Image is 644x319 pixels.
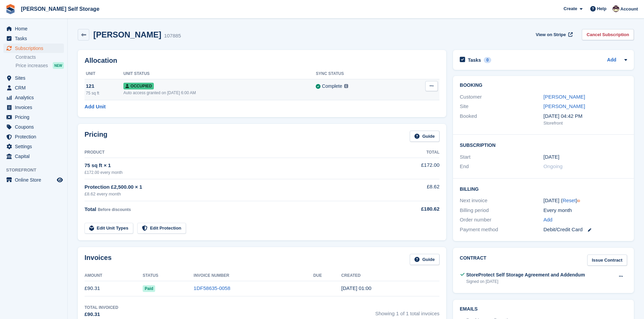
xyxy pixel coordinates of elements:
span: Storefront [6,167,67,174]
div: £180.62 [385,205,439,213]
div: £90.31 [85,311,118,318]
span: Invoices [15,103,55,112]
th: Created [341,270,439,281]
span: Paid [143,285,155,292]
a: menu [3,103,64,112]
div: Booked [460,112,543,127]
a: View on Stripe [533,29,574,40]
div: Site [460,103,543,110]
span: Protection [15,132,55,141]
th: Due [313,270,341,281]
a: Issue Contract [587,255,627,266]
span: Before discounts [98,207,131,212]
a: menu [3,152,64,161]
a: menu [3,175,64,185]
a: Reset [563,197,576,203]
th: Total [385,147,439,158]
span: Online Store [15,175,55,185]
span: Price increases [16,62,48,69]
div: Signed on [DATE] [466,278,585,285]
span: CRM [15,83,55,92]
h2: Subscription [460,141,627,148]
h2: Billing [460,185,627,192]
div: Total Invoiced [85,304,118,311]
a: Guide [410,254,439,265]
a: Add Unit [85,103,105,111]
div: Order number [460,216,543,224]
span: Occupied [123,83,154,89]
span: Pricing [15,112,55,122]
div: NEW [53,62,64,69]
div: Auto access granted on [DATE] 6:00 AM [123,90,316,96]
th: Unit Status [123,69,316,79]
h2: Pricing [85,131,108,142]
div: 75 sq ft × 1 [85,162,385,169]
a: Preview store [56,176,64,184]
span: Analytics [15,93,55,102]
a: menu [3,132,64,141]
h2: Booking [460,83,627,88]
div: Every month [544,207,627,214]
th: Amount [85,270,143,281]
div: StoreProtect Self Storage Agreement and Addendum [466,271,585,278]
th: Invoice Number [194,270,313,281]
div: Complete [322,83,342,90]
span: Total [85,206,96,212]
a: Edit Unit Types [85,223,133,234]
th: Product [85,147,385,158]
a: menu [3,83,64,92]
a: [PERSON_NAME] Self Storage [18,3,102,15]
div: [DATE] ( ) [544,197,627,205]
img: stora-icon-8386f47178a22dfd0bd8f6a31ec36ba5ce8667c1dd55bd0f319d3a0aa187defe.svg [5,4,16,14]
div: £8.62 every month [85,191,385,197]
span: Settings [15,142,55,151]
time: 2025-09-13 00:00:00 UTC [544,153,559,161]
div: 0 [484,57,492,63]
a: [PERSON_NAME] [544,94,585,100]
div: Protection £2,500.00 × 1 [85,183,385,191]
th: Status [143,270,194,281]
span: View on Stripe [536,31,566,38]
td: £172.00 [385,158,439,179]
div: Customer [460,93,543,101]
time: 2025-09-13 00:00:04 UTC [341,285,372,291]
span: Sites [15,73,55,83]
div: Next invoice [460,197,543,205]
a: menu [3,73,64,83]
a: 1DF58635-0058 [194,285,230,291]
th: Sync Status [316,69,402,79]
span: Help [597,5,606,12]
span: Tasks [15,34,55,43]
div: 75 sq ft [86,90,123,96]
a: menu [3,93,64,102]
div: Start [460,153,543,161]
h2: Invoices [85,254,112,265]
a: Add [544,216,553,224]
h2: Tasks [468,57,481,63]
span: Home [15,24,55,33]
div: Storefront [544,120,627,127]
a: menu [3,24,64,33]
div: End [460,163,543,170]
img: icon-info-grey-7440780725fd019a000dd9b08b2336e03edf1995a4989e88bcd33f0948082b44.svg [344,84,348,88]
h2: Allocation [85,57,439,64]
span: Showing 1 of 1 total invoices [375,304,439,318]
a: Contracts [16,54,64,60]
a: menu [3,44,64,53]
span: Account [620,6,638,12]
div: Debit/Credit Card [544,226,627,234]
a: Cancel Subscription [582,29,634,40]
div: Tooltip anchor [576,198,582,204]
a: Guide [410,131,439,142]
div: [DATE] 04:42 PM [544,112,627,120]
img: Jacob Esser [613,5,619,12]
span: Capital [15,152,55,161]
td: £8.62 [385,179,439,201]
a: menu [3,112,64,122]
a: menu [3,34,64,43]
a: menu [3,122,64,132]
td: £90.31 [85,281,143,296]
a: menu [3,142,64,151]
div: Billing period [460,207,543,214]
div: Payment method [460,226,543,234]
